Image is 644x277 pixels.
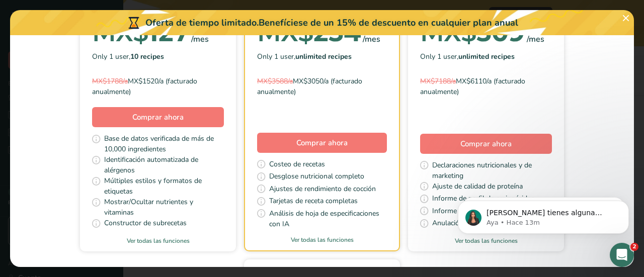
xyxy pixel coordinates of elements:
[269,159,325,171] span: Costeo de recetas
[92,76,128,86] span: MX$1788/a
[363,33,380,45] div: /mes
[80,236,236,245] a: Ver todas las funciones
[245,235,399,244] a: Ver todas las funciones
[420,76,456,86] span: MX$7188/a
[460,139,512,149] span: Comprar ahora
[432,193,535,206] span: Informe de perfil de aminoácidos
[295,52,352,61] b: unlimited recipes
[104,133,224,154] span: Base de datos verificada de más de 10,000 ingredientes
[10,10,634,35] div: Oferta de tiempo limitado.
[432,181,523,194] span: Ajuste de calidad de proteína
[132,112,184,122] span: Comprar ahora
[92,76,224,97] div: MX$1520/a (facturado anualmente)
[269,196,358,208] span: Tarjetas de receta completas
[92,51,164,62] span: Only 1 user,
[420,76,552,97] div: MX$6110/a (facturado anualmente)
[269,183,376,196] span: Ajustes de rendimiento de cocción
[296,138,348,148] span: Comprar ahora
[259,16,518,30] div: Benefíciese de un 15% de descuento en cualquier plan anual
[257,133,387,153] button: Comprar ahora
[257,76,387,97] div: MX$3050/a (facturado anualmente)
[420,134,552,154] button: Comprar ahora
[104,175,224,197] span: Múltiples estilos y formatos de etiquetas
[432,218,525,230] span: Anulación manual de etiqueta
[269,171,364,183] span: Desglose nutricional completo
[92,107,224,127] button: Comprar ahora
[408,236,564,245] a: Ver todas las funciones
[420,51,515,62] span: Only 1 user,
[432,160,552,181] span: Declaraciones nutricionales y de marketing
[432,206,526,218] span: Informe de etiquetas de menú
[420,23,525,43] div: 509
[104,218,187,230] span: Constructor de subrecetas
[191,33,209,45] div: /mes
[630,243,638,251] span: 2
[527,33,544,45] div: /mes
[257,51,352,62] span: Only 1 user,
[269,208,387,229] span: Análisis de hoja de especificaciones con IA
[130,52,164,61] b: 10 recipes
[610,243,634,267] iframe: Intercom live chat
[458,52,515,61] b: unlimited recipes
[92,23,189,43] div: 127
[257,23,361,43] div: 254
[104,154,224,175] span: Identificación automatizada de alérgenos
[443,179,644,250] iframe: Intercom notifications mensaje
[257,76,293,86] span: MX$3588/a
[104,197,224,218] span: Mostrar/Ocultar nutrientes y vitaminas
